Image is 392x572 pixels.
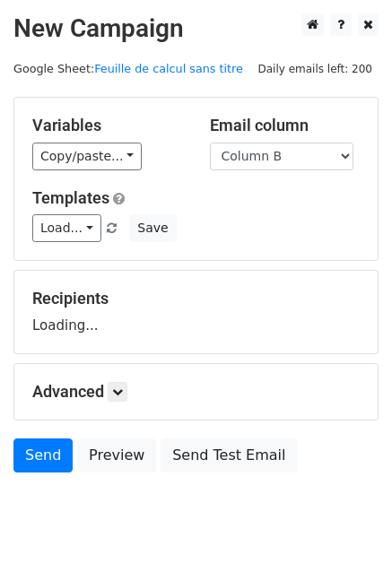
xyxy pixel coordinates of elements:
[77,438,156,472] a: Preview
[32,143,142,170] a: Copy/paste...
[32,289,360,308] h5: Recipients
[32,188,109,207] a: Templates
[32,116,183,135] h5: Variables
[210,116,361,135] h5: Email column
[32,382,360,402] h5: Advanced
[129,214,176,242] button: Save
[13,13,379,44] h2: New Campaign
[251,62,379,75] a: Daily emails left: 200
[13,62,243,75] small: Google Sheet:
[251,59,379,79] span: Daily emails left: 200
[32,214,101,242] a: Load...
[161,438,297,472] a: Send Test Email
[94,62,243,75] a: Feuille de calcul sans titre
[32,289,360,335] div: Loading...
[13,438,73,472] a: Send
